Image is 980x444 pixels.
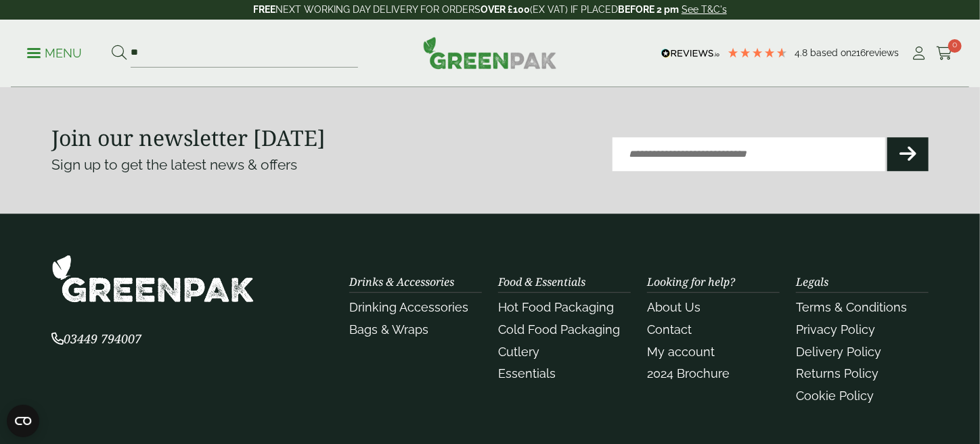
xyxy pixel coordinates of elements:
i: My Account [911,47,928,60]
a: Returns Policy [796,366,878,380]
strong: BEFORE 2 pm [618,4,679,15]
strong: Join our newsletter [DATE] [51,123,326,152]
button: Open CMP widget [7,405,39,437]
img: GreenPak Supplies [51,254,254,303]
a: Cold Food Packaging [498,322,620,337]
span: 0 [948,39,962,53]
span: 03449 794007 [51,330,141,347]
p: Sign up to get the latest news & offers [51,154,446,176]
a: Drinking Accessories [349,300,468,314]
img: GreenPak Supplies [423,36,557,69]
span: reviews [866,47,899,58]
img: REVIEWS.io [661,49,720,58]
a: Essentials [498,366,556,380]
a: Contact [647,322,692,337]
a: Delivery Policy [796,345,881,359]
a: Hot Food Packaging [498,300,614,314]
a: Cookie Policy [796,389,874,403]
span: 216 [851,47,866,58]
a: My account [647,345,715,359]
span: 4.8 [795,47,810,58]
i: Cart [936,47,953,60]
a: 03449 794007 [51,333,141,346]
a: See T&C's [682,4,727,15]
a: 2024 Brochure [647,366,730,380]
a: Terms & Conditions [796,300,907,314]
a: Bags & Wraps [349,322,428,337]
span: Based on [810,47,851,58]
a: Cutlery [498,345,539,359]
div: 4.79 Stars [727,47,788,59]
a: About Us [647,300,700,314]
a: Privacy Policy [796,322,875,337]
a: Menu [27,45,82,59]
strong: FREE [253,4,275,15]
p: Menu [27,45,82,61]
a: 0 [936,43,953,64]
strong: OVER £100 [481,4,530,15]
